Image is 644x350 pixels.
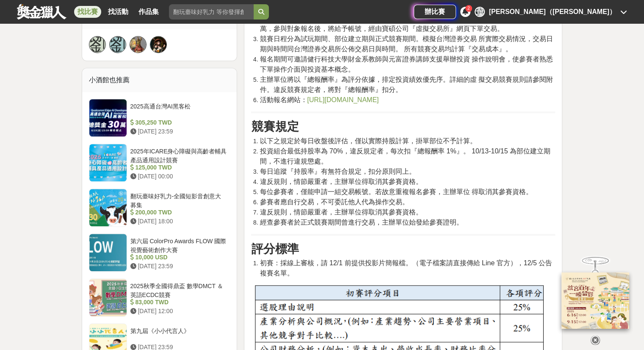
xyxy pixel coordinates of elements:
[260,168,415,175] span: 每日追蹤『持股率』有無符合規定，扣分原則同上。
[130,127,227,136] div: [DATE] 23:59
[260,137,476,144] span: 以下之規定於每日收盤後評估，僅以實際持股計算，掛單部位不予計算。
[561,272,629,329] img: 968ab78a-c8e5-4181-8f9d-94c24feca916.png
[130,147,227,163] div: 2025年ICARE身心障礙與高齡者輔具產品通用設計競賽
[130,237,227,253] div: 第六屆 ColorPro Awards FLOW 國際視覺藝術創作大賽
[74,6,101,18] a: 找比賽
[307,97,379,103] a: [URL][DOMAIN_NAME]
[260,96,307,103] span: 活動報名網站：
[150,36,166,53] img: Avatar
[260,56,553,73] span: 報名期間可邀請健行科技大學財金系教師與元富證券講師支援舉辦投資 操作說明會，使參賽者熟悉下單操作介面與投資基本概念。
[130,192,227,208] div: 翻玩臺味好乳力-全國短影音創意大募集
[89,36,106,53] a: 劉
[130,102,227,118] div: 2025高通台灣AI黑客松
[130,253,227,262] div: 10,000 USD
[260,208,422,216] span: 違反規則，情節嚴重者，主辦單位得取消其參賽資格。
[130,217,227,226] div: [DATE] 18:00
[130,36,146,53] a: Avatar
[467,6,470,11] span: 2
[109,36,126,53] a: 劉
[260,259,552,277] span: 初賽：採線上審核，請 12/1 前提供投影片簡報檔。（電子檔案請直接傳給 Line 官方），12/5 公告複賽名單。
[414,5,456,19] a: 辦比賽
[169,4,254,19] input: 翻玩臺味好乳力 等你發揮創意！
[260,147,550,165] span: 投資組合最低持股率為 70%，違反規定者，每次扣『總報酬率 1%』。 10/13-10/15 為部位建立期間，不進行違規懲處。
[89,278,230,317] a: 2025秋季全國得鼎盃 數學DMCT ＆ 英語ECDC競賽 83,000 TWD [DATE] 12:00
[89,233,230,272] a: 第六屆 ColorPro Awards FLOW 國際視覺藝術創作大賽 10,000 USD [DATE] 23:59
[251,120,299,133] strong: 競賽規定
[130,118,227,127] div: 305,250 TWD
[130,307,227,316] div: [DATE] 12:00
[489,7,616,17] div: [PERSON_NAME]（[PERSON_NAME]）
[260,198,409,206] span: 參賽者應自行交易，不可委託他人代為操作交易。
[130,172,227,181] div: [DATE] 00:00
[89,99,230,137] a: 2025高通台灣AI黑客松 305,250 TWD [DATE] 23:59
[89,189,230,227] a: 翻玩臺味好乳力-全國短影音創意大募集 200,000 TWD [DATE] 18:00
[475,7,485,17] div: 葉
[260,178,422,185] span: 違反規則，情節嚴重者，主辦單位得取消其參賽資格。
[130,298,227,307] div: 83,000 TWD
[130,163,227,172] div: 125,000 TWD
[130,282,227,298] div: 2025秋季全國得鼎盃 數學DMCT ＆ 英語ECDC競賽
[260,219,463,226] span: 經查參賽者於正式競賽期間曾進行交易，主辦單位始發給參賽證明。
[150,36,167,53] a: Avatar
[260,35,553,53] span: 競賽日程分為試玩期間、部位建立期與正式競賽期間。模擬台灣證券交易 所實際交易情況，交易日期與時間同台灣證券交易所公佈交易日與時間。 所有競賽交易均計算『交易成本』。
[130,262,227,271] div: [DATE] 23:59
[130,327,227,343] div: 第九屆《小小代言人》
[260,76,553,93] span: 主辦單位將以『總報酬率』為評分依據，排定投資績效優先序。詳細的虛 擬交易競賽規則請參閱附件。違反競賽規定者，將對『總報酬率』扣分。
[251,242,299,256] strong: 評分標準
[135,6,162,18] a: 作品集
[130,208,227,217] div: 200,000 TWD
[89,144,230,182] a: 2025年ICARE身心障礙與高齡者輔具產品通用設計競賽 125,000 TWD [DATE] 00:00
[105,6,132,18] a: 找活動
[260,188,532,195] span: 每位參賽者，僅能申請一組交易帳號。若故意重複報名參賽，主辦單位 得取消其參賽資格。
[130,36,146,53] img: Avatar
[82,68,237,92] div: 小酒館也推薦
